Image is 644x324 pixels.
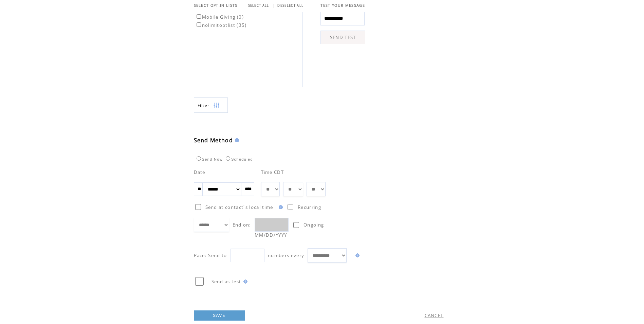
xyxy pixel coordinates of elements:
label: nolimitoptlist (35) [195,22,247,28]
label: Scheduled [224,157,253,161]
span: MM/DD/YYYY [255,232,287,238]
span: Date [194,169,205,175]
img: filters.png [213,98,219,113]
input: Scheduled [226,156,230,161]
span: numbers every [268,252,304,258]
span: | [272,2,275,8]
input: Send Now [197,156,201,161]
a: SELECT ALL [248,3,269,8]
input: nolimitoptlist (35) [197,22,201,27]
span: Pace: Send to [194,252,227,258]
a: SEND TEST [320,31,365,44]
img: help.gif [353,253,360,257]
a: CANCEL [425,312,444,319]
label: Send Now [195,157,223,161]
span: SELECT OPT-IN LISTS [194,3,238,8]
span: Send at contact`s local time [205,204,273,210]
span: Recurring [298,204,321,210]
span: End on: [233,222,251,228]
img: help.gif [233,138,239,142]
a: Filter [194,97,228,113]
span: Send as test [211,278,241,285]
span: TEST YOUR MESSAGE [320,3,365,8]
input: Mobile Giving (0) [197,14,201,19]
a: DESELECT ALL [277,3,303,8]
span: Ongoing [303,222,324,228]
span: Show filters [198,103,210,108]
span: Send Method [194,137,233,144]
img: help.gif [277,205,283,209]
a: SAVE [194,310,245,321]
span: Time CDT [261,169,284,175]
img: help.gif [241,280,247,284]
label: Mobile Giving (0) [195,14,244,20]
